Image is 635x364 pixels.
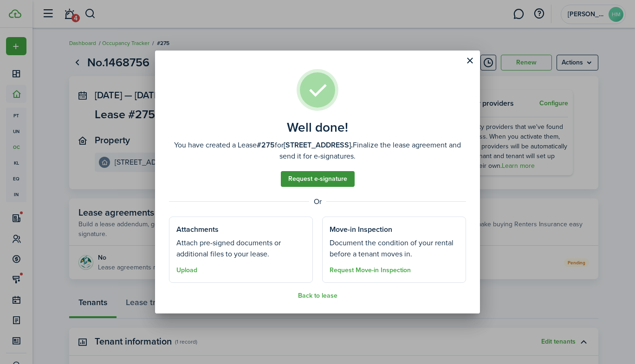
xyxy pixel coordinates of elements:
[462,53,478,69] button: Close modal
[281,171,355,187] a: Request e-signature
[330,267,411,274] button: Request Move-in Inspection
[169,140,466,162] well-done-description: You have created a Lease for Finalize the lease agreement and send it for e-signatures.
[176,237,305,260] well-done-section-description: Attach pre-signed documents or additional files to your lease.
[284,140,353,150] b: [STREET_ADDRESS].
[287,120,348,135] well-done-title: Well done!
[169,196,466,207] well-done-separator: Or
[176,267,197,274] button: Upload
[330,224,392,235] well-done-section-title: Move-in Inspection
[330,237,459,260] well-done-section-description: Document the condition of your rental before a tenant moves in.
[298,292,337,300] button: Back to lease
[257,140,275,150] b: #275
[176,224,219,235] well-done-section-title: Attachments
